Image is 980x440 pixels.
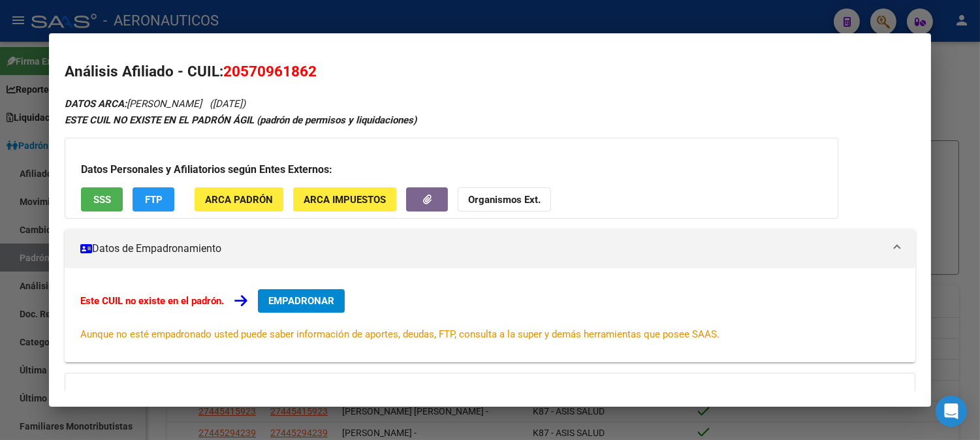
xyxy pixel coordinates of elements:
[65,61,915,83] h2: Análisis Afiliado - CUIL:
[80,241,884,257] mat-panel-title: Datos de Empadronamiento
[258,289,345,313] button: EMPADRONAR
[133,187,174,212] button: FTP
[210,98,245,110] span: ([DATE])
[268,295,334,307] span: EMPADRONAR
[468,194,541,206] strong: Organismos Ext.
[93,194,111,206] span: SSS
[223,63,317,80] span: 20570961862
[80,328,719,340] span: Aunque no esté empadronado usted puede saber información de aportes, deudas, FTP, consulta a la s...
[65,98,202,110] span: [PERSON_NAME]
[293,187,396,212] button: ARCA Impuestos
[80,295,224,307] strong: Este CUIL no existe en el padrón.
[458,187,551,212] button: Organismos Ext.
[65,268,915,362] div: Datos de Empadronamiento
[205,194,273,206] span: ARCA Padrón
[936,396,967,427] div: Open Intercom Messenger
[145,194,163,206] span: FTP
[81,162,822,178] h3: Datos Personales y Afiliatorios según Entes Externos:
[65,114,417,126] strong: ESTE CUIL NO EXISTE EN EL PADRÓN ÁGIL (padrón de permisos y liquidaciones)
[81,187,123,212] button: SSS
[304,194,386,206] span: ARCA Impuestos
[65,229,915,268] mat-expansion-panel-header: Datos de Empadronamiento
[195,187,283,212] button: ARCA Padrón
[65,98,127,110] strong: DATOS ARCA:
